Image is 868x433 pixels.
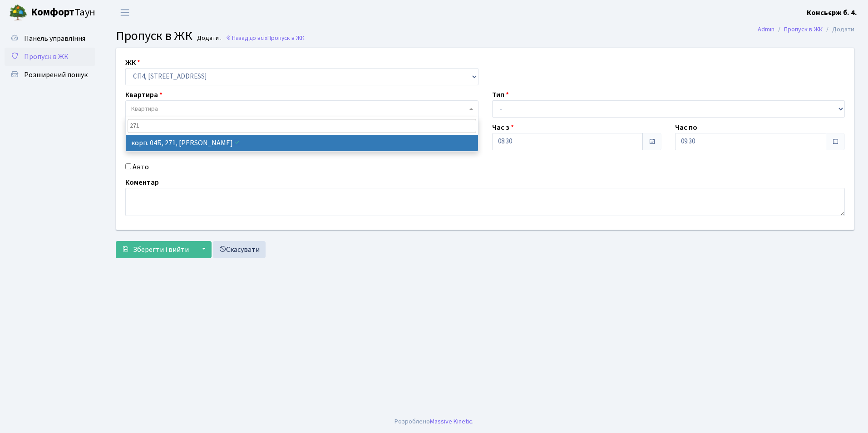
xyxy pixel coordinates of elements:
div: Розроблено . [395,417,473,427]
li: Додати [823,25,854,34]
b: Консьєрж б. 4. [807,8,857,18]
span: Панель управління [24,34,85,44]
span: Квартира [131,104,158,113]
a: Консьєрж б. 4. [807,7,857,18]
small: Додати . [195,34,222,42]
li: корп. 04Б, 271, [PERSON_NAME] [126,135,478,151]
label: ЖК [125,57,140,68]
img: logo.png [9,4,27,22]
a: Розширений пошук [5,66,95,84]
button: Переключити навігацію [113,5,136,20]
a: Назад до всіхПропуск в ЖК [226,34,305,42]
b: Комфорт [31,5,74,20]
label: Тип [492,89,509,100]
a: Massive Kinetic [430,417,472,426]
button: Зберегти і вийти [116,241,195,258]
label: Коментар [125,177,159,188]
label: Час по [675,122,697,133]
span: Пропуск в ЖК [116,27,192,45]
a: Панель управління [5,30,95,48]
label: Квартира [125,89,163,100]
a: Admin [758,25,774,34]
span: Таун [31,5,95,20]
label: Авто [133,162,149,172]
a: Пропуск в ЖК [784,25,823,34]
span: Пропуск в ЖК [24,52,69,62]
nav: breadcrumb [744,20,868,39]
a: Пропуск в ЖК [5,48,95,66]
span: Пропуск в ЖК [267,34,305,42]
span: Зберегти і вийти [133,245,189,255]
label: Час з [492,122,514,133]
a: Скасувати [213,241,266,258]
span: Розширений пошук [24,70,88,80]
